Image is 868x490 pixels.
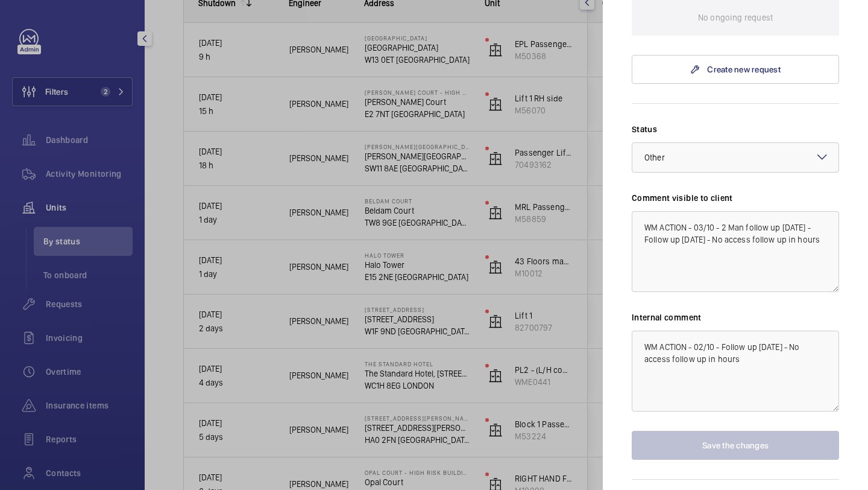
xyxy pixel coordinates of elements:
label: Status [632,123,839,135]
label: Comment visible to client [632,192,839,204]
label: Internal comment [632,311,839,323]
a: Create new request [632,55,839,84]
span: Other [644,153,665,162]
button: Save the changes [632,431,839,460]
